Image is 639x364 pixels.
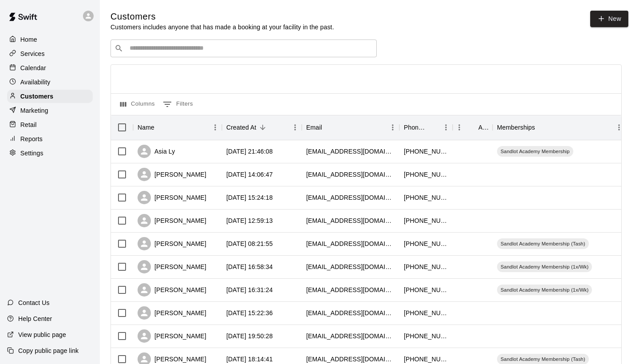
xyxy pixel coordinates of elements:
[138,260,206,273] div: [PERSON_NAME]
[306,193,395,202] div: andrewwelsh23@icloud.com
[20,135,43,143] p: Reports
[256,121,269,134] button: Sort
[306,147,395,156] div: lee916sac@gmail.com
[20,149,43,158] p: Settings
[497,356,589,363] span: Sandlot Academy Membership (Tash)
[306,309,395,317] div: katherinemichikob@gmail.com
[154,121,167,134] button: Sort
[138,214,206,227] div: [PERSON_NAME]
[18,314,52,323] p: Help Center
[226,115,256,140] div: Created At
[20,63,46,72] p: Calendar
[7,75,93,89] a: Availability
[138,115,154,140] div: Name
[222,115,302,140] div: Created At
[138,329,206,343] div: [PERSON_NAME]
[497,238,589,249] div: Sandlot Academy Membership (Tash)
[18,346,79,355] p: Copy public page link
[306,332,395,340] div: filkroda15@yahoo.com
[138,145,175,158] div: Asia Ly
[497,115,535,140] div: Memberships
[20,92,53,101] p: Customers
[306,262,395,271] div: alex.haw54@yahoo.com
[306,285,395,294] div: zericksonau@yahoo.com
[7,90,93,103] a: Customers
[226,262,273,271] div: 2025-09-03 16:58:34
[399,115,453,140] div: Phone Number
[306,115,322,140] div: Email
[138,283,206,297] div: [PERSON_NAME]
[7,146,93,160] a: Settings
[226,355,273,364] div: 2025-08-27 18:14:41
[226,332,273,340] div: 2025-08-27 19:50:28
[20,78,51,87] p: Availability
[110,40,377,57] div: Search customers by name or email
[404,332,448,340] div: +19168325884
[404,355,448,364] div: +15747803037
[404,170,448,179] div: +16198058455
[306,355,395,364] div: jacobhartle@gmail.com
[404,193,448,202] div: +17074902580
[322,121,335,134] button: Sort
[493,115,626,140] div: Memberships
[7,47,93,60] a: Services
[133,115,222,140] div: Name
[497,240,589,247] span: Sandlot Academy Membership (Tash)
[161,97,195,111] button: Show filters
[7,118,93,131] a: Retail
[138,168,206,181] div: [PERSON_NAME]
[404,309,448,317] div: +15108305350
[226,193,273,202] div: 2025-09-05 15:24:18
[404,147,448,156] div: +19169349290
[138,306,206,320] div: [PERSON_NAME]
[20,49,45,58] p: Services
[209,121,222,134] button: Menu
[535,121,548,134] button: Sort
[404,262,448,271] div: +19162065898
[7,33,93,46] a: Home
[226,216,273,225] div: 2025-09-05 12:59:13
[497,261,592,272] div: Sandlot Academy Membership (1x/Wk)
[18,330,66,339] p: View public page
[306,170,395,179] div: loudon7@gmail.com
[20,120,37,129] p: Retail
[118,97,157,111] button: Select columns
[497,286,592,293] span: Sandlot Academy Membership (1x/Wk)
[288,121,302,134] button: Menu
[226,239,273,248] div: 2025-09-04 08:21:55
[404,239,448,248] div: +19167306106
[20,35,37,44] p: Home
[590,11,628,27] a: New
[306,239,395,248] div: jwbosley@gmail.com
[497,263,592,270] span: Sandlot Academy Membership (1x/Wk)
[110,23,334,32] p: Customers includes anyone that has made a booking at your facility in the past.
[439,121,453,134] button: Menu
[226,285,273,294] div: 2025-09-03 16:31:24
[20,106,48,115] p: Marketing
[497,148,573,155] span: Sandlot Academy Membership
[7,61,93,75] div: Calendar
[7,104,93,117] a: Marketing
[226,309,273,317] div: 2025-09-01 15:22:36
[138,237,206,250] div: [PERSON_NAME]
[110,11,334,23] h5: Customers
[404,285,448,294] div: +19162611115
[453,121,466,134] button: Menu
[497,285,592,295] div: Sandlot Academy Membership (1x/Wk)
[453,115,493,140] div: Age
[427,121,439,134] button: Sort
[404,115,427,140] div: Phone Number
[302,115,399,140] div: Email
[466,121,478,134] button: Sort
[7,132,93,146] a: Reports
[226,147,273,156] div: 2025-09-15 21:46:08
[306,216,395,225] div: bradleybechtold@gmail.com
